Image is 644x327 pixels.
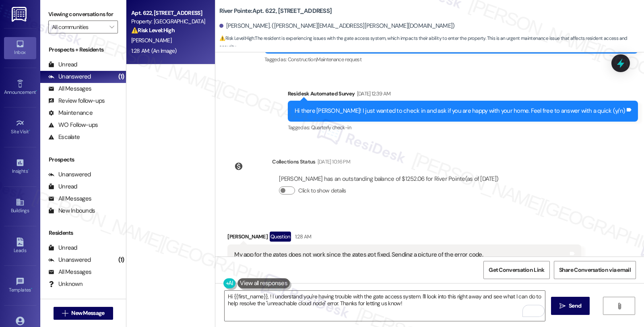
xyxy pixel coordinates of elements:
a: Leads [4,235,36,257]
span: • [29,128,30,133]
div: Apt. 622, [STREET_ADDRESS] [131,9,206,17]
div: Collections Status [272,157,315,166]
div: (1) [116,70,126,83]
div: Unanswered [48,72,91,81]
a: Inbox [4,37,36,59]
div: Unread [48,60,77,69]
div: [DATE] 12:39 AM [355,89,391,98]
span: • [28,167,29,173]
label: Click to show details [298,186,346,195]
input: All communities [52,21,105,33]
span: New Message [71,309,104,317]
a: Templates • [4,275,36,296]
div: Property: [GEOGRAPHIC_DATA] [131,17,206,26]
span: Share Conversation via email [559,266,631,274]
span: Send [569,302,581,310]
span: [PERSON_NAME] [131,37,171,44]
div: Hi there [PERSON_NAME]! I just wanted to check in and ask if you are happy with your home. Feel f... [295,107,625,115]
div: Review follow-ups [48,97,105,105]
div: Residents [40,229,126,237]
div: (1) [116,254,126,266]
div: WO Follow-ups [48,121,98,129]
span: Get Conversation Link [489,266,544,274]
a: Insights • [4,156,36,178]
div: Unanswered [48,256,91,264]
div: Residesk Automated Survey [288,89,638,101]
textarea: To enrich screen reader interactions, please activate Accessibility in Grammarly extension settings [225,291,545,321]
div: All Messages [48,195,91,203]
a: Site Visit • [4,116,36,138]
span: • [31,286,32,292]
a: Buildings [4,195,36,217]
i:  [109,24,114,30]
button: New Message [54,307,113,320]
label: Viewing conversations for [48,8,118,21]
div: My app for the gates does not work since the gates got fixed. Sending a picture of the error code... [234,250,568,268]
div: Tagged as: [288,122,638,133]
div: 1:28 AM [293,232,311,241]
div: Prospects + Residents [40,46,126,54]
div: [DATE] 10:16 PM [316,157,350,166]
div: Prospects [40,155,126,164]
span: : The resident is experiencing issues with the gate access system, which impacts their ability to... [219,34,644,52]
b: River Pointe: Apt. 622, [STREET_ADDRESS] [219,7,332,15]
strong: ⚠️ Risk Level: High [131,27,175,34]
div: [PERSON_NAME] [227,232,581,244]
i:  [559,303,566,309]
div: Maintenance [48,109,93,117]
div: New Inbounds [48,207,95,215]
div: [PERSON_NAME] has an outstanding balance of $1252.06 for River Pointe (as of [DATE]) [279,175,498,183]
span: Quarterly check-in [311,124,351,131]
i:  [616,303,622,309]
div: Unknown [48,280,83,288]
div: All Messages [48,85,91,93]
div: Question [270,232,291,242]
button: Get Conversation Link [483,261,549,279]
button: Share Conversation via email [554,261,636,279]
div: Unread [48,244,77,252]
strong: ⚠️ Risk Level: High [219,35,254,41]
div: [PERSON_NAME]. ([PERSON_NAME][EMAIL_ADDRESS][PERSON_NAME][DOMAIN_NAME]) [219,22,454,30]
div: Tagged as: [264,54,638,65]
span: Construction , [288,56,317,63]
img: ResiDesk Logo [12,7,28,22]
i:  [62,310,68,317]
div: Escalate [48,133,80,141]
div: All Messages [48,268,91,276]
button: Send [551,297,590,315]
div: 1:28 AM: (An Image) [131,47,177,54]
div: Unanswered [48,170,91,179]
div: Unread [48,182,77,191]
span: Maintenance request [316,56,361,63]
span: • [36,88,37,94]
